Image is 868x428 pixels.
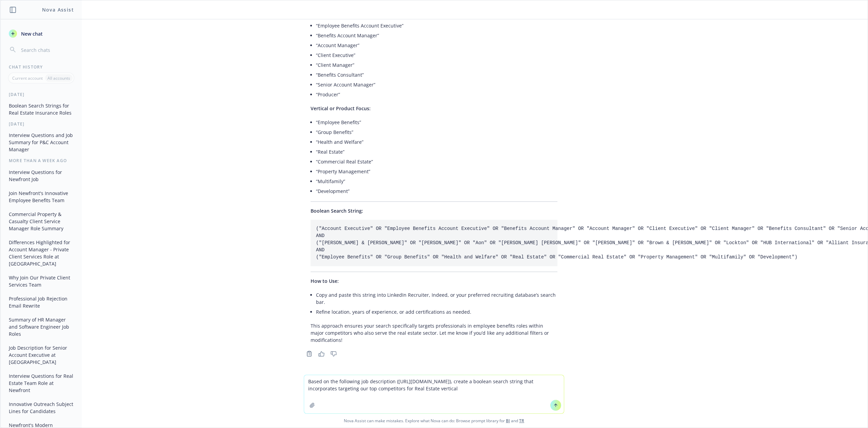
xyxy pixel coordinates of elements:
[3,414,865,428] span: Nova Assist can make mistakes. Explore what Nova can do: Browse prompt library for and
[316,137,557,147] li: “Health and Welfare”
[20,30,43,37] span: New chat
[316,80,557,90] li: “Senior Account Manager”
[328,349,339,358] button: Thumbs down
[6,209,76,234] button: Commercial Property & Casualty Client Service Manager Role Summary
[6,370,76,396] button: Interview Questions for Real Estate Team Role at Newfront
[316,90,557,99] li: “Producer”
[316,40,557,50] li: “Account Manager”
[316,186,557,196] li: “Development”
[6,100,76,118] button: Boolean Search Strings for Real Estate Insurance Roles
[1,121,82,127] div: [DATE]
[316,147,557,157] li: “Real Estate”
[1,92,82,97] div: [DATE]
[6,342,76,368] button: Job Description for Senior Account Executive at [GEOGRAPHIC_DATA]
[311,322,557,344] p: This approach ensures your search specifically targets professionals in employee benefits roles w...
[311,208,363,214] span: Boolean Search String:
[316,307,557,317] li: Refine location, years of experience, or add certifications as needed.
[6,272,76,290] button: Why Join Our Private Client Services Team
[316,50,557,60] li: “Client Executive”
[316,117,557,127] li: “Employee Benefits”
[316,176,557,186] li: “Multifamily”
[1,64,82,70] div: Chat History
[316,70,557,80] li: “Benefits Consultant”
[6,293,76,311] button: Professional Job Rejection Email Rewrite
[12,75,43,81] p: Current account
[6,314,76,339] button: Summary of HR Manager and Software Engineer Job Roles
[6,167,76,185] button: Interview Questions for Newfront Job
[6,237,76,269] button: Differences Highlighted for Account Manager - Private Client Services Role at [GEOGRAPHIC_DATA]
[311,278,339,284] span: How to Use:
[42,6,74,13] h1: Nova Assist
[6,398,76,417] button: Innovative Outreach Subject Lines for Candidates
[6,188,76,206] button: Join Newfront's Innovative Employee Benefits Team
[316,60,557,70] li: “Client Manager”
[1,158,82,163] div: More than a week ago
[316,127,557,137] li: “Group Benefits”
[316,21,557,31] li: “Employee Benefits Account Executive”
[311,105,371,112] span: Vertical or Product Focus:
[20,45,74,55] input: Search chats
[47,75,70,81] p: All accounts
[519,418,524,424] a: TR
[6,130,76,155] button: Interview Questions and Job Summary for P&C Account Manager
[316,31,557,40] li: “Benefits Account Manager”
[316,290,557,307] li: Copy and paste this string into LinkedIn Recruiter, Indeed, or your preferred recruiting database...
[506,418,510,424] a: BI
[6,27,76,40] button: New chat
[306,351,312,357] svg: Copy to clipboard
[316,157,557,167] li: “Commercial Real Estate”
[304,375,564,413] textarea: Based on the following job description ([URL][DOMAIN_NAME]), create a boolean search string that ...
[316,167,557,176] li: “Property Management”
